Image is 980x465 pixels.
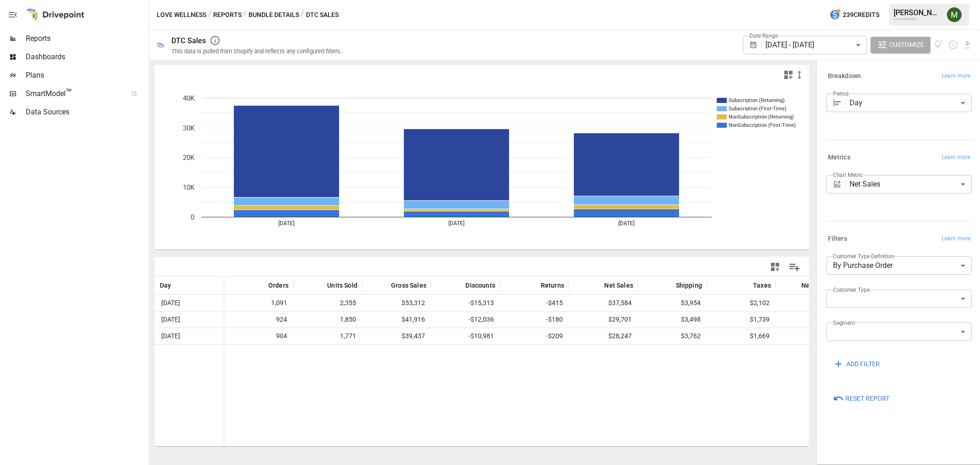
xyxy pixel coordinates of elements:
[213,9,242,21] button: Reports
[894,8,941,17] div: [PERSON_NAME]
[183,153,195,162] text: 20K
[833,319,855,327] label: Segment
[545,295,564,311] span: -$415
[748,328,771,344] span: $1,669
[160,295,181,311] span: [DATE]
[270,295,289,311] span: 1,091
[607,295,633,311] span: $37,584
[826,6,883,23] button: 239Credits
[157,40,164,49] div: 🛍
[26,51,147,62] span: Dashboards
[400,328,426,344] span: $39,437
[160,328,181,344] span: [DATE]
[467,295,495,311] span: -$15,313
[208,9,211,21] div: /
[327,281,357,290] span: Units Sold
[448,220,465,227] text: [DATE]
[275,312,289,328] span: 924
[833,286,870,294] label: Customer Type
[160,312,181,328] span: [DATE]
[850,175,972,193] div: Net Sales
[618,220,634,227] text: [DATE]
[765,36,867,54] div: [DATE] - [DATE]
[607,328,633,344] span: $28,247
[545,312,564,328] span: -$180
[391,281,426,290] span: Gross Sales
[249,9,299,21] button: Bundle Details
[947,7,962,22] img: Meredith Lacasse
[833,252,895,260] label: Customer Type Definition
[845,393,889,404] span: Reset Report
[894,17,941,21] div: Love Wellness
[833,90,849,97] label: Period
[541,281,564,290] span: Returns
[183,183,195,192] text: 10K
[339,328,357,344] span: 1,771
[871,37,930,53] button: Customize
[268,281,289,290] span: Orders
[26,70,147,81] span: Plans
[748,312,771,328] span: $1,739
[801,281,840,290] span: Net Revenue
[748,295,771,311] span: $2,102
[962,40,973,50] button: Download report
[191,213,194,221] text: 0
[753,281,771,290] span: Taxes
[467,312,495,328] span: -$12,036
[828,234,847,244] h6: Filters
[680,312,702,328] span: $3,498
[729,97,785,103] text: Subscription (Returning)
[183,94,195,102] text: 40K
[467,328,495,344] span: -$10,981
[828,71,861,81] h6: Breakdown
[948,40,958,50] button: Schedule report
[545,328,564,344] span: -$209
[827,256,972,275] div: By Purchase Order
[66,87,72,98] span: ™
[827,356,886,372] button: ADD FILTER
[833,171,863,179] label: Chart Metric
[889,39,924,51] span: Customize
[26,107,147,118] span: Data Sources
[339,295,357,311] span: 2,355
[729,122,796,128] text: NonSubscription (First-Time)
[278,220,295,227] text: [DATE]
[155,84,810,250] svg: A chart.
[680,295,702,311] span: $3,954
[828,153,850,163] h6: Metrics
[749,32,778,40] label: Date Range
[160,281,171,290] span: Day
[843,9,879,21] span: 239 Credits
[244,9,247,21] div: /
[729,114,794,120] text: NonSubscription (Returning)
[846,358,880,370] span: ADD FILTER
[850,94,972,112] div: Day
[942,72,970,81] span: Learn more
[934,37,945,53] button: View documentation
[301,9,304,21] div: /
[680,328,702,344] span: $3,762
[827,391,896,407] button: Reset Report
[784,257,805,278] button: Manage Columns
[400,312,426,328] span: $41,916
[465,281,495,290] span: Discounts
[171,36,206,45] div: DTC Sales
[942,234,970,244] span: Learn more
[942,153,970,162] span: Learn more
[604,281,633,290] span: Net Sales
[26,33,147,44] span: Reports
[157,9,206,21] button: Love Wellness
[275,328,289,344] span: 904
[183,124,195,132] text: 30K
[676,281,702,290] span: Shipping
[607,312,633,328] span: $29,701
[400,295,426,311] span: $53,312
[26,88,121,99] span: SmartModel
[941,2,967,28] button: Meredith Lacasse
[339,312,357,328] span: 1,850
[729,106,787,112] text: Subscription (First-Time)
[171,48,342,55] div: This data is pulled from Shopify and reflects any configured filters.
